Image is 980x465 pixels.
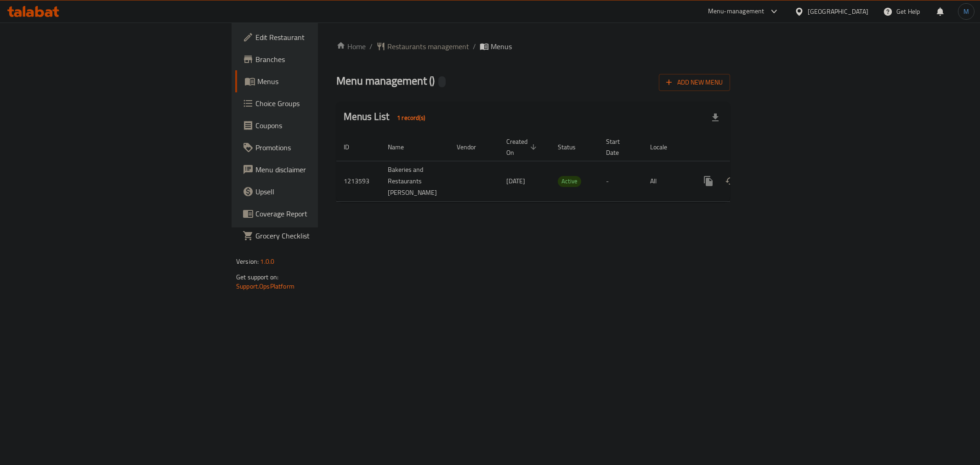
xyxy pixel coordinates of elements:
a: Branches [235,48,395,70]
span: Promotions [255,142,388,153]
span: Status [558,142,588,153]
a: Restaurants management [376,41,469,52]
span: Active [558,176,581,187]
td: - [599,161,643,201]
a: Promotions [235,136,395,159]
div: Menu-management [708,6,765,17]
span: Edit Restaurant [255,32,388,43]
a: Menus [235,70,395,92]
span: Coverage Report [255,208,388,219]
span: Locale [650,142,679,153]
a: Choice Groups [235,92,395,114]
span: Get support on: [236,271,278,283]
span: 1.0.0 [260,255,274,267]
span: Menus [257,76,388,87]
span: Restaurants management [387,41,469,52]
button: Add New Menu [659,74,730,91]
a: Coverage Report [235,203,395,225]
span: Upsell [255,186,388,197]
div: Export file [704,107,726,129]
a: Coupons [235,114,395,136]
li: / [473,41,476,52]
span: M [963,6,969,17]
div: Total records count [391,110,431,125]
span: Created On [506,136,539,158]
td: Bakeries and Restaurants [PERSON_NAME] [380,161,449,201]
span: Add New Menu [666,77,723,88]
span: Version: [236,255,259,267]
span: Name [388,142,416,153]
div: [GEOGRAPHIC_DATA] [808,6,868,17]
th: Actions [690,133,793,161]
a: Grocery Checklist [235,225,395,247]
span: Start Date [606,136,632,158]
span: Vendor [457,142,488,153]
span: ID [344,142,361,153]
a: Menu disclaimer [235,159,395,181]
button: more [697,170,719,192]
td: All [643,161,690,201]
table: enhanced table [336,133,793,202]
span: [DATE] [506,175,525,187]
button: Change Status [719,170,742,192]
nav: breadcrumb [336,41,730,52]
a: Support.OpsPlatform [236,280,295,292]
a: Upsell [235,181,395,203]
span: Coupons [255,120,388,131]
span: Menus [491,41,512,52]
a: Edit Restaurant [235,26,395,48]
span: Menu disclaimer [255,164,388,175]
h2: Menus List [344,110,431,125]
span: Menu management ( ) [336,70,435,91]
span: Grocery Checklist [255,230,388,241]
span: 1 record(s) [391,113,431,122]
span: Choice Groups [255,98,388,109]
span: Branches [255,54,388,65]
